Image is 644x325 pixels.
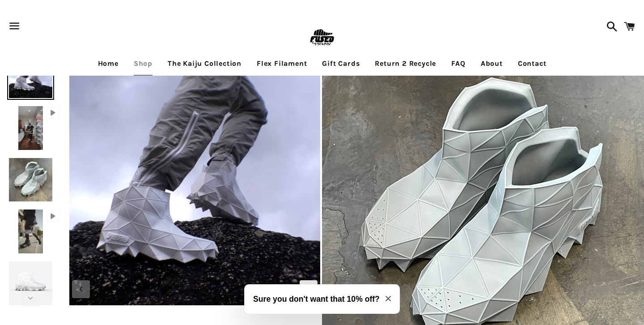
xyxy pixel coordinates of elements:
[7,156,55,204] img: [3D printed Shoes] - lightweight custom 3dprinted shoes sneakers sandals fused footwear
[300,280,318,298] div: Next slide
[315,52,366,75] a: Gift Cards
[7,52,55,100] img: [3D printed Shoes] - lightweight custom 3dprinted shoes sneakers sandals fused footwear
[511,52,553,75] a: Contact
[474,52,509,75] a: About
[91,52,125,75] a: Home
[127,52,159,75] a: Shop
[7,260,55,307] img: [3D printed Shoes] - lightweight custom 3dprinted shoes sneakers sandals fused footwear
[72,280,90,298] div: Previous slide
[307,23,336,52] img: FUSEDfootwear
[445,52,472,75] a: FAQ
[161,52,248,75] a: The Kaiju Collection
[250,52,314,75] a: Flex Filament
[368,52,443,75] a: Return 2 Recycle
